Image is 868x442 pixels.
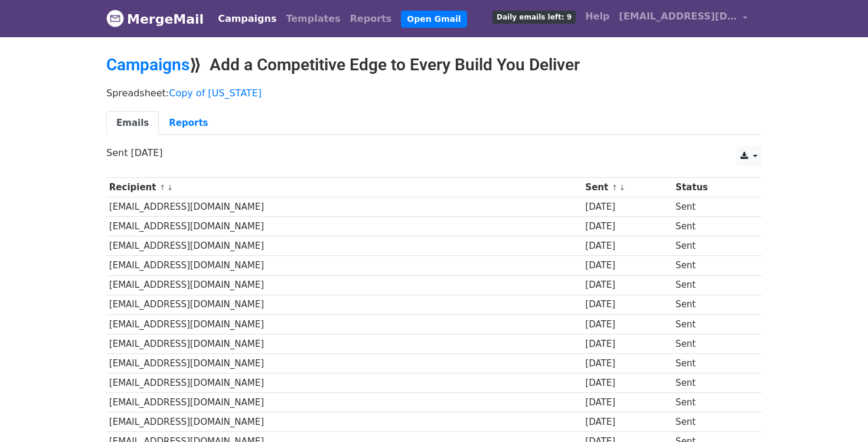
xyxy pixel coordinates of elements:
[159,111,218,135] a: Reports
[585,396,670,409] div: [DATE]
[585,318,670,331] div: [DATE]
[673,353,750,373] td: Sent
[106,111,159,135] a: Emails
[583,178,673,197] th: Sent
[106,393,583,412] td: [EMAIL_ADDRESS][DOMAIN_NAME]
[619,9,737,24] span: [EMAIL_ADDRESS][DOMAIN_NAME]
[106,178,583,197] th: Recipient
[159,183,166,192] a: ↑
[585,357,670,370] div: [DATE]
[673,412,750,432] td: Sent
[106,236,583,256] td: [EMAIL_ADDRESS][DOMAIN_NAME]
[585,259,670,272] div: [DATE]
[281,7,345,31] a: Templates
[585,415,670,429] div: [DATE]
[106,295,583,314] td: [EMAIL_ADDRESS][DOMAIN_NAME]
[585,298,670,311] div: [DATE]
[106,55,762,75] h2: ⟫ Add a Competitive Edge to Every Build You Deliver
[401,11,466,28] a: Open Gmail
[169,87,262,99] a: Copy of [US_STATE]
[673,178,750,197] th: Status
[106,412,583,432] td: [EMAIL_ADDRESS][DOMAIN_NAME]
[585,278,670,292] div: [DATE]
[345,7,397,31] a: Reports
[106,147,762,159] p: Sent [DATE]
[213,7,281,31] a: Campaigns
[673,295,750,314] td: Sent
[585,200,670,214] div: [DATE]
[673,373,750,393] td: Sent
[673,334,750,353] td: Sent
[673,314,750,334] td: Sent
[673,217,750,236] td: Sent
[106,334,583,353] td: [EMAIL_ADDRESS][DOMAIN_NAME]
[106,314,583,334] td: [EMAIL_ADDRESS][DOMAIN_NAME]
[106,275,583,295] td: [EMAIL_ADDRESS][DOMAIN_NAME]
[673,197,750,217] td: Sent
[492,11,576,24] span: Daily emails left: 9
[580,5,614,28] a: Help
[167,183,173,192] a: ↓
[106,9,124,27] img: MergeMail logo
[585,239,670,253] div: [DATE]
[673,236,750,256] td: Sent
[106,353,583,373] td: [EMAIL_ADDRESS][DOMAIN_NAME]
[106,87,762,99] p: Spreadsheet:
[673,256,750,275] td: Sent
[106,256,583,275] td: [EMAIL_ADDRESS][DOMAIN_NAME]
[106,6,204,31] a: MergeMail
[585,376,670,390] div: [DATE]
[611,183,618,192] a: ↑
[106,197,583,217] td: [EMAIL_ADDRESS][DOMAIN_NAME]
[673,393,750,412] td: Sent
[585,220,670,233] div: [DATE]
[673,275,750,295] td: Sent
[585,337,670,351] div: [DATE]
[488,5,580,28] a: Daily emails left: 9
[614,5,752,32] a: [EMAIL_ADDRESS][DOMAIN_NAME]
[106,373,583,393] td: [EMAIL_ADDRESS][DOMAIN_NAME]
[106,55,190,74] a: Campaigns
[106,217,583,236] td: [EMAIL_ADDRESS][DOMAIN_NAME]
[619,183,625,192] a: ↓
